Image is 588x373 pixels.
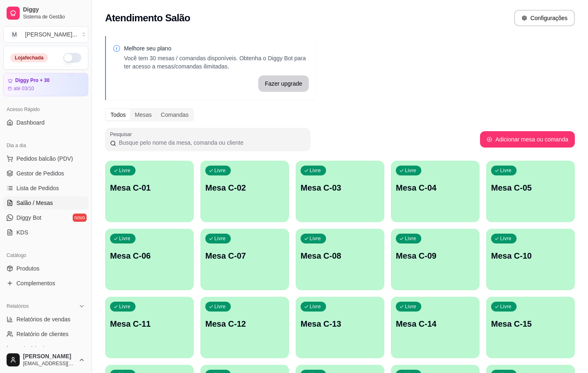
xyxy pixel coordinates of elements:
button: LivreMesa C-05 [486,161,575,222]
span: Salão / Mesas [16,199,53,207]
h2: Atendimento Salão [105,11,190,25]
p: Mesa C-14 [396,318,475,330]
p: Livre [214,235,226,242]
p: Livre [405,235,416,242]
p: Mesa C-01 [110,182,189,193]
a: Diggy Botnovo [3,211,88,224]
span: Relatório de clientes [16,330,69,338]
a: DiggySistema de Gestão [3,3,88,23]
p: Livre [214,303,226,310]
div: Mesas [130,109,156,121]
p: Livre [119,303,131,310]
span: Diggy Bot [16,214,41,222]
button: LivreMesa C-14 [391,297,480,358]
button: Select a team [3,26,88,43]
p: Livre [405,167,416,174]
div: Todos [106,109,130,121]
a: Gestor de Pedidos [3,167,88,180]
p: Mesa C-15 [491,318,570,330]
div: [PERSON_NAME] ... [25,30,77,39]
input: Pesquisar [116,139,305,147]
a: Produtos [3,262,88,275]
span: KDS [16,228,28,237]
span: [PERSON_NAME] [23,353,75,360]
a: Relatórios de vendas [3,313,88,326]
span: Diggy [23,6,85,14]
a: Relatório de clientes [3,328,88,341]
p: Livre [214,167,226,174]
button: Alterar Status [63,53,81,63]
p: Livre [310,303,321,310]
p: Mesa C-03 [301,182,379,193]
span: Relatório de mesas [16,345,66,353]
p: Mesa C-02 [205,182,284,193]
p: Livre [310,235,321,242]
button: LivreMesa C-01 [105,161,194,222]
button: LivreMesa C-12 [200,297,289,358]
span: M [10,30,18,39]
button: Configurações [514,10,575,26]
p: Mesa C-11 [110,318,189,330]
p: Mesa C-13 [301,318,379,330]
button: LivreMesa C-08 [296,229,384,290]
span: Produtos [16,264,39,273]
button: LivreMesa C-07 [200,229,289,290]
span: Complementos [16,279,55,287]
div: Acesso Rápido [3,103,88,116]
span: Lista de Pedidos [16,184,59,192]
button: LivreMesa C-11 [105,297,194,358]
button: Adicionar mesa ou comanda [480,131,575,148]
button: LivreMesa C-04 [391,161,480,222]
p: Mesa C-09 [396,250,475,262]
a: Complementos [3,277,88,290]
span: Sistema de Gestão [23,14,85,20]
a: Salão / Mesas [3,196,88,209]
p: Mesa C-04 [396,182,475,193]
span: Relatórios [7,303,29,309]
p: Mesa C-10 [491,250,570,262]
a: KDS [3,226,88,239]
p: Livre [405,303,416,310]
button: [PERSON_NAME][EMAIL_ADDRESS][DOMAIN_NAME] [3,350,88,370]
p: Melhore seu plano [124,44,309,52]
div: Dia a dia [3,139,88,152]
p: Livre [119,167,131,174]
div: Loja fechada [10,53,48,62]
div: Comandas [156,109,193,121]
span: Dashboard [16,118,45,127]
a: Dashboard [3,116,88,129]
button: LivreMesa C-06 [105,229,194,290]
p: Livre [500,235,512,242]
button: Fazer upgrade [258,75,309,92]
a: Diggy Pro + 30até 03/10 [3,73,88,96]
div: Catálogo [3,249,88,262]
button: LivreMesa C-02 [200,161,289,222]
p: Mesa C-07 [205,250,284,262]
span: [EMAIL_ADDRESS][DOMAIN_NAME] [23,360,75,367]
button: Pedidos balcão (PDV) [3,152,88,165]
p: Livre [500,303,512,310]
a: Relatório de mesas [3,342,88,355]
a: Lista de Pedidos [3,182,88,195]
p: Livre [119,235,131,242]
p: Livre [500,167,512,174]
p: Mesa C-12 [205,318,284,330]
p: Mesa C-05 [491,182,570,193]
button: LivreMesa C-10 [486,229,575,290]
p: Você tem 30 mesas / comandas disponíveis. Obtenha o Diggy Bot para ter acesso a mesas/comandas il... [124,54,309,71]
button: LivreMesa C-13 [296,297,384,358]
p: Livre [310,167,321,174]
span: Gestor de Pedidos [16,169,64,177]
span: Relatórios de vendas [16,315,71,323]
article: Diggy Pro + 30 [15,77,50,84]
article: até 03/10 [14,85,34,92]
span: Pedidos balcão (PDV) [16,155,73,163]
button: LivreMesa C-03 [296,161,384,222]
button: LivreMesa C-15 [486,297,575,358]
p: Mesa C-08 [301,250,379,262]
p: Mesa C-06 [110,250,189,262]
button: LivreMesa C-09 [391,229,480,290]
label: Pesquisar [110,131,135,138]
